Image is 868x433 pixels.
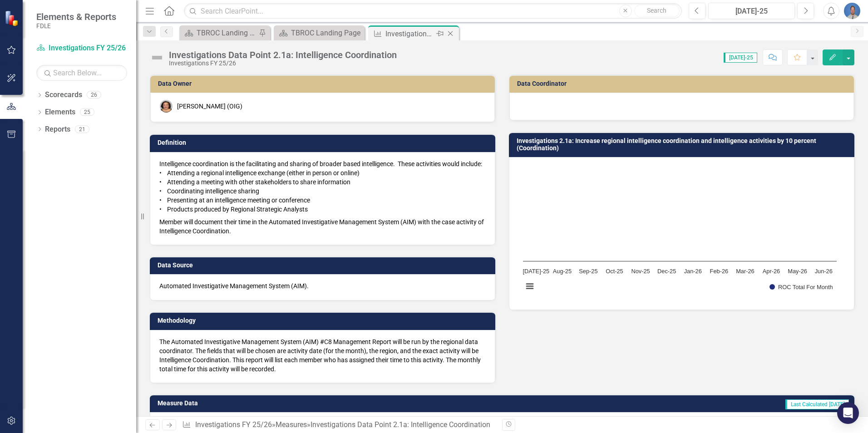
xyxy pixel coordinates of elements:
h3: Methodology [158,317,491,324]
text: Feb-26 [710,268,729,275]
img: Nancy Verhine [160,100,173,113]
a: TBROC Landing Page [276,27,362,39]
div: Investigations FY 25/26 [169,60,397,67]
text: Jan-26 [684,268,702,275]
text: Apr-26 [763,268,780,275]
div: Investigations Data Point 2.1a: Intelligence Coordination [169,50,397,60]
div: TBROC Landing Page [291,27,362,39]
text: Nov-25 [631,268,650,275]
div: 21 [75,125,89,133]
div: 25 [80,108,94,116]
img: Steve Dressler [844,3,860,19]
input: Search ClearPoint... [184,3,682,19]
text: Sep-25 [579,268,597,275]
span: Last Calculated [DATE] [785,399,849,409]
p: Intelligence coordination is the facilitating and sharing of broader based intelligence. These ac... [159,159,486,216]
h3: Data Source [158,262,491,269]
a: Elements [45,107,75,118]
text: Jun-26 [815,268,833,275]
div: » » [182,420,495,430]
span: Search [647,7,666,14]
div: [DATE]-25 [711,6,792,17]
a: TBROC Landing Page [182,27,256,39]
input: Search Below... [36,65,127,81]
span: Elements & Reports [36,11,116,22]
img: Not Defined [150,50,164,65]
button: [DATE]-25 [708,3,795,19]
span: [DATE]-25 [724,53,757,63]
button: Show ROC Total For Month [769,284,833,290]
text: Oct-25 [606,268,623,275]
h3: Investigations 2.1a: Increase regional intelligence coordination and intelligence activities by 1... [517,138,850,152]
a: Scorecards [45,90,82,100]
text: Dec-25 [657,268,676,275]
p: The Automated Investigative Management System (AIM) #C8 Management Report will be run by the regi... [159,337,486,374]
button: View chart menu, Chart [523,280,536,293]
div: Open Intercom Messenger [837,402,859,424]
button: Search [634,5,680,17]
a: Measures [276,420,307,429]
text: Mar-26 [736,268,755,275]
div: 26 [87,91,101,99]
text: May-26 [788,268,807,275]
small: FDLE [36,22,116,30]
div: [PERSON_NAME] (OIG) [177,102,242,111]
a: Investigations FY 25/26 [195,420,272,429]
div: Investigations Data Point 2.1a: Intelligence Coordination [385,28,434,39]
text: Aug-25 [553,268,572,275]
p: Automated Investigative Management System (AIM). [159,281,486,290]
img: ClearPoint Strategy [5,10,20,26]
div: Investigations Data Point 2.1a: Intelligence Coordination [311,420,490,429]
h3: Data Owner [158,80,490,87]
text: [DATE]-25 [523,268,549,275]
h3: Measure Data [158,400,424,407]
div: TBROC Landing Page [197,27,256,39]
svg: Interactive chart [518,164,841,300]
p: Member will document their time in the Automated Investigative Management System (AIM) with the c... [159,216,486,236]
h3: Definition [158,139,491,146]
a: Reports [45,124,70,135]
h3: Data Coordinator [517,80,849,87]
div: Chart. Highcharts interactive chart. [518,164,845,300]
a: Investigations FY 25/26 [36,43,127,54]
